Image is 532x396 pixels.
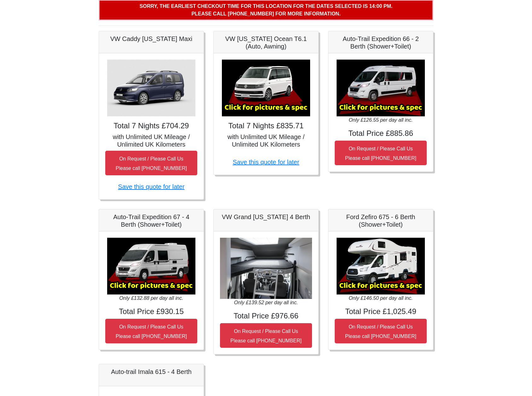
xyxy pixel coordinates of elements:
button: On Request / Please Call UsPlease call [PHONE_NUMBER] [335,319,427,343]
h4: Total Price £1,025.49 [335,307,427,316]
small: On Request / Please Call Us Please call [PHONE_NUMBER] [116,324,187,339]
small: On Request / Please Call Us Please call [PHONE_NUMBER] [345,146,416,161]
a: Save this quote for later [233,159,299,166]
h5: Auto-trail Imala 615 - 4 Berth [105,368,197,376]
img: VW California Ocean T6.1 (Auto, Awning) [222,60,310,116]
h5: VW [US_STATE] Ocean T6.1 (Auto, Awning) [220,35,312,50]
h5: with Unlimited UK Mileage / Unlimited UK Kilometers [105,133,197,148]
h4: Total 7 Nights £835.71 [220,121,312,131]
h4: Total Price £885.86 [335,129,427,138]
h4: Total 7 Nights £704.29 [105,121,197,131]
button: On Request / Please Call UsPlease call [PHONE_NUMBER] [335,141,427,165]
i: Only £126.55 per day all inc. [349,117,413,123]
h4: Total Price £930.15 [105,307,197,316]
h5: VW Caddy [US_STATE] Maxi [105,35,197,43]
img: Ford Zefiro 675 - 6 Berth (Shower+Toilet) [337,238,425,294]
h5: Auto-Trail Expedition 66 - 2 Berth (Shower+Toilet) [335,35,427,50]
button: On Request / Please Call UsPlease call [PHONE_NUMBER] [220,323,312,348]
h5: with Unlimited UK Mileage / Unlimited UK Kilometers [220,133,312,148]
a: Save this quote for later [118,183,184,190]
small: On Request / Please Call Us Please call [PHONE_NUMBER] [345,324,416,339]
i: Only £139.52 per day all inc. [234,300,298,305]
button: On Request / Please Call UsPlease call [PHONE_NUMBER] [105,151,197,175]
i: Only £132.88 per day all inc. [119,295,183,301]
b: Sorry, the earliest checkout time for this location for the dates selected is 14:00 pm. Please ca... [140,3,392,16]
h5: VW Grand [US_STATE] 4 Berth [220,213,312,221]
h5: Auto-Trail Expedition 67 - 4 Berth (Shower+Toilet) [105,213,197,228]
h5: Ford Zefiro 675 - 6 Berth (Shower+Toilet) [335,213,427,228]
i: Only £146.50 per day all inc. [349,295,413,301]
img: Auto-Trail Expedition 66 - 2 Berth (Shower+Toilet) [337,60,425,116]
img: VW Caddy California Maxi [107,60,195,116]
img: Auto-Trail Expedition 67 - 4 Berth (Shower+Toilet) [107,238,195,294]
img: VW Grand California 4 Berth [220,238,312,299]
small: On Request / Please Call Us Please call [PHONE_NUMBER] [116,156,187,171]
h4: Total Price £976.66 [220,312,312,321]
button: On Request / Please Call UsPlease call [PHONE_NUMBER] [105,319,197,343]
small: On Request / Please Call Us Please call [PHONE_NUMBER] [230,329,302,343]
